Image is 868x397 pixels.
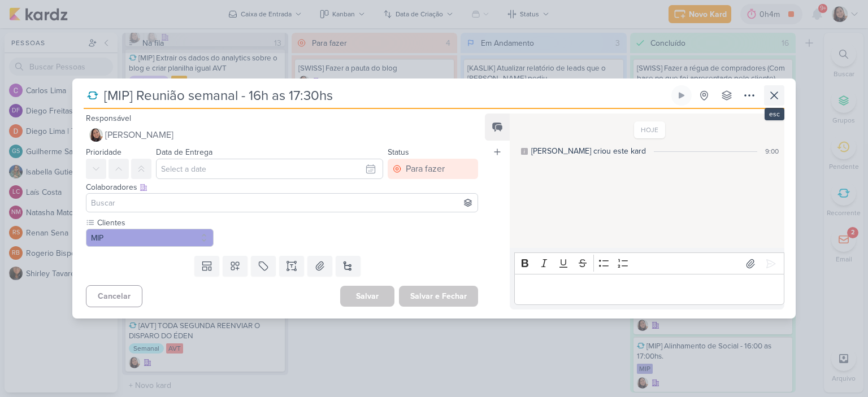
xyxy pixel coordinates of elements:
img: Sharlene Khoury [89,128,103,142]
label: Responsável [86,114,131,123]
button: Para fazer [388,159,478,179]
label: Clientes [96,217,214,229]
div: Editor toolbar [514,252,784,274]
div: [PERSON_NAME] criou este kard [531,145,646,157]
div: Colaboradores [86,181,478,193]
div: 9:00 [765,146,779,156]
button: [PERSON_NAME] [86,125,478,145]
button: Cancelar [86,285,142,307]
div: Editor editing area: main [514,274,784,305]
div: Ligar relógio [677,91,686,100]
input: Kard Sem Título [101,85,669,106]
div: Para fazer [406,162,445,176]
input: Select a date [156,159,383,179]
label: Prioridade [86,147,121,157]
span: [PERSON_NAME] [105,128,173,142]
label: Status [388,147,409,157]
label: Data de Entrega [156,147,212,157]
div: esc [765,108,784,120]
button: MIP [86,229,214,247]
input: Buscar [89,196,475,210]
